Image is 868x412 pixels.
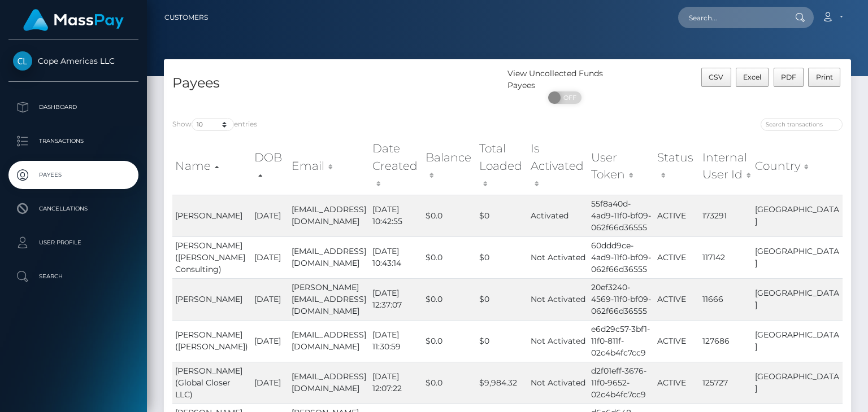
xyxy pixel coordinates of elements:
input: Search transactions [761,118,843,131]
td: $0.0 [423,320,476,362]
span: Print [816,73,833,81]
td: [DATE] 10:43:14 [370,236,423,278]
td: Activated [528,195,588,236]
th: User Token: activate to sort column ascending [588,137,654,194]
td: 127686 [700,320,752,362]
td: ACTIVE [654,195,699,236]
h4: Payees [172,73,499,93]
button: CSV [701,68,731,87]
td: ACTIVE [654,362,699,404]
td: [DATE] 11:30:59 [370,320,423,362]
td: $0.0 [423,362,476,404]
img: Cope Americas LLC [13,51,32,71]
td: [DATE] [251,236,288,278]
td: 11666 [700,278,752,320]
td: [DATE] 12:37:07 [370,278,423,320]
td: [DATE] [251,278,288,320]
button: Excel [736,68,769,87]
p: Dashboard [13,99,134,116]
td: d2f01eff-3676-11f0-9652-02c4b4fc7cc9 [588,362,654,404]
td: 55f8a40d-4ad9-11f0-bf09-062f66d36555 [588,195,654,236]
img: MassPay Logo [23,9,124,31]
td: $0.0 [423,278,476,320]
a: Customers [164,6,208,29]
td: ACTIVE [654,278,699,320]
td: [PERSON_NAME] ([PERSON_NAME] Consulting) [172,236,251,278]
td: [DATE] 10:42:55 [370,195,423,236]
input: Search... [678,7,784,28]
td: [GEOGRAPHIC_DATA] [752,236,843,278]
td: $0 [476,195,528,236]
td: ACTIVE [654,320,699,362]
td: [EMAIL_ADDRESS][DOMAIN_NAME] [289,320,370,362]
td: $9,984.32 [476,362,528,404]
th: Status: activate to sort column ascending [654,137,699,194]
button: PDF [774,68,804,87]
a: Cancellations [8,195,138,223]
a: Search [8,262,138,291]
td: $0.0 [423,195,476,236]
td: $0 [476,320,528,362]
th: Email: activate to sort column ascending [289,137,370,194]
td: [EMAIL_ADDRESS][DOMAIN_NAME] [289,195,370,236]
a: User Profile [8,229,138,257]
td: [DATE] 12:07:22 [370,362,423,404]
td: [EMAIL_ADDRESS][DOMAIN_NAME] [289,236,370,278]
p: Transactions [13,133,134,150]
span: CSV [709,73,723,81]
td: ACTIVE [654,236,699,278]
a: Dashboard [8,93,138,121]
p: Cancellations [13,200,134,217]
td: 125727 [700,362,752,404]
th: Name: activate to sort column ascending [172,137,251,194]
td: [EMAIL_ADDRESS][DOMAIN_NAME] [289,362,370,404]
th: Total Loaded: activate to sort column ascending [476,137,528,194]
td: [PERSON_NAME][EMAIL_ADDRESS][DOMAIN_NAME] [289,278,370,320]
th: Balance: activate to sort column ascending [423,137,476,194]
th: Country: activate to sort column ascending [752,137,843,194]
td: [GEOGRAPHIC_DATA] [752,195,843,236]
a: Payees [8,161,138,189]
td: [PERSON_NAME] [172,195,251,236]
td: [DATE] [251,362,288,404]
th: Is Activated: activate to sort column ascending [528,137,588,194]
td: $0.0 [423,236,476,278]
th: Date Created: activate to sort column ascending [370,137,423,194]
a: Transactions [8,127,138,155]
td: [GEOGRAPHIC_DATA] [752,362,843,404]
td: 60ddd9ce-4ad9-11f0-bf09-062f66d36555 [588,236,654,278]
p: User Profile [13,234,134,251]
select: Showentries [192,118,234,131]
button: Print [808,68,840,87]
th: DOB: activate to sort column descending [251,137,288,194]
td: $0 [476,236,528,278]
td: [PERSON_NAME] ([PERSON_NAME]) [172,320,251,362]
td: [DATE] [251,195,288,236]
p: Search [13,268,134,285]
td: 173291 [700,195,752,236]
th: Internal User Id: activate to sort column ascending [700,137,752,194]
td: [DATE] [251,320,288,362]
td: Not Activated [528,362,588,404]
td: Not Activated [528,320,588,362]
td: [GEOGRAPHIC_DATA] [752,278,843,320]
td: Not Activated [528,278,588,320]
span: Excel [743,73,761,81]
td: Not Activated [528,236,588,278]
span: PDF [781,73,796,81]
span: Cope Americas LLC [8,56,138,66]
td: 20ef3240-4569-11f0-bf09-062f66d36555 [588,278,654,320]
td: [PERSON_NAME] (Global Closer LLC) [172,362,251,404]
td: [GEOGRAPHIC_DATA] [752,320,843,362]
span: OFF [554,91,583,104]
td: 117142 [700,236,752,278]
td: e6d29c57-3bf1-11f0-811f-02c4b4fc7cc9 [588,320,654,362]
td: [PERSON_NAME] [172,278,251,320]
p: Payees [13,166,134,183]
label: Show entries [172,118,257,131]
div: View Uncollected Funds Payees [507,68,622,91]
td: $0 [476,278,528,320]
